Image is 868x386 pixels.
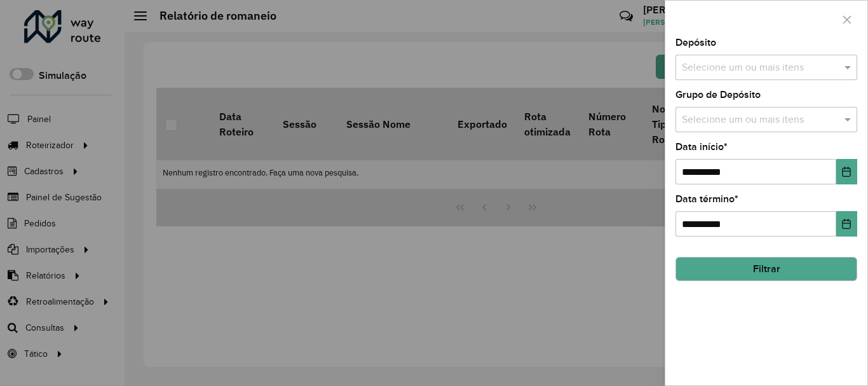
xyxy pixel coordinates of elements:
[836,211,857,237] button: Choose Date
[675,257,857,281] button: Filtrar
[675,139,728,155] label: Data início
[675,191,738,207] label: Data término
[675,87,761,102] label: Grupo de Depósito
[836,159,857,184] button: Choose Date
[675,35,716,50] label: Depósito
